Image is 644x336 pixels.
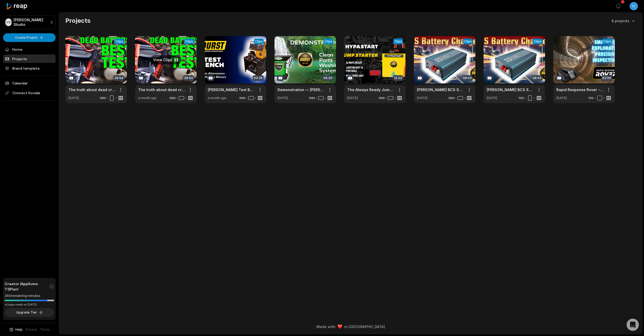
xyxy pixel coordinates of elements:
div: *Usage resets on [DATE] [5,303,54,307]
button: Upgrade Tier [5,308,54,317]
a: [PERSON_NAME] BCS Smart Battery Chargers — SwitchMode charger, solve battery problems with set an... [487,87,534,92]
p: [PERSON_NAME] Studio [14,18,48,27]
span: Help [15,327,23,332]
span: Connect Socials [3,88,56,97]
span: Creator (AppSumo T1) Plan! [5,281,49,292]
div: Open Intercom Messenger [627,319,639,331]
a: Home [3,45,56,53]
div: 260 remaining minutes [5,293,54,298]
a: [PERSON_NAME] BCS Smart Battery Chargers — SwitchMode charger, solve battery problems with set an... [417,87,464,92]
a: The Always Ready Jump Starter — HYPASTART 12/24V Jump Pack for ALL vehicles [347,87,394,92]
img: heart emoji [338,324,342,329]
a: Demonstration — [PERSON_NAME] SmartWasher Bioremediating Parts Washing System [278,87,325,92]
a: Projects [3,55,56,63]
button: Create Project [3,33,56,42]
a: Brand template [3,64,56,72]
div: Made with in [GEOGRAPHIC_DATA] [64,324,638,329]
button: Help [9,327,23,332]
a: The truth about dead cranking batteries - and how to test them properly | Auto Expert [PERSON_NAME] [68,87,116,92]
a: Terms [40,327,50,332]
a: Privacy [26,327,37,332]
a: Calendar [3,79,56,87]
h2: Projects [65,17,90,25]
a: The truth about dead cranking batteries - and how to test them properly | Auto Expert [PERSON_NAME] [138,87,185,92]
button: 8 projects [611,18,636,24]
div: CS [5,18,12,26]
a: Rapid Response Rover - Smart UGV Exploration / Precision Inspections [556,87,604,92]
a: [PERSON_NAME] Test Benches: Australian-Made Excellence for Alternator and Starter Motor Testing [208,87,255,92]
